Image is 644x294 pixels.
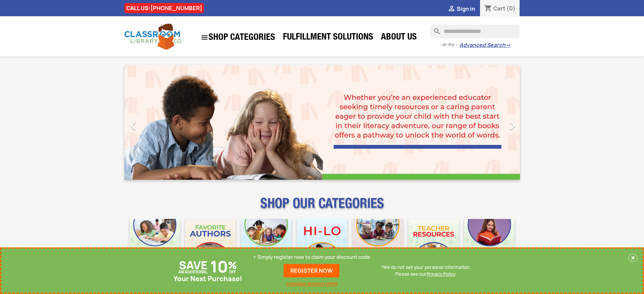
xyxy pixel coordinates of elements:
span: - or try - [439,41,459,48]
p: SHOP OUR CATEGORIES [124,201,520,214]
i:  [200,33,209,42]
a: Next [460,65,520,180]
i:  [125,117,142,134]
img: CLC_Fiction_Nonfiction_Mobile.jpg [353,219,403,269]
img: Classroom Library Company [124,24,182,50]
img: CLC_Teacher_Resources_Mobile.jpg [408,219,459,269]
img: CLC_Dyslexia_Mobile.jpg [464,219,515,269]
input: Search [430,25,520,38]
a: Previous [124,65,184,180]
a: Advanced Search→ [459,42,510,49]
i: search [430,25,438,33]
a: SHOP CATEGORIES [197,30,279,45]
a: [PHONE_NUMBER] [150,4,202,12]
img: CLC_HiLo_Mobile.jpg [297,219,347,269]
span: (0) [506,5,516,12]
span: Cart [493,5,505,12]
span: Sign in [457,5,475,13]
i: shopping_cart [484,5,492,13]
div: CALL US: [124,3,204,13]
ul: Carousel container [124,65,520,180]
i:  [504,117,521,134]
img: CLC_Bulk_Mobile.jpg [130,219,180,269]
img: CLC_Phonics_And_Decodables_Mobile.jpg [241,219,291,269]
a: About Us [378,31,420,45]
i:  [448,5,456,13]
img: CLC_Favorite_Authors_Mobile.jpg [185,219,236,269]
span: → [505,42,510,49]
a: Fulfillment Solutions [280,31,377,45]
a:  Sign in [448,5,475,13]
